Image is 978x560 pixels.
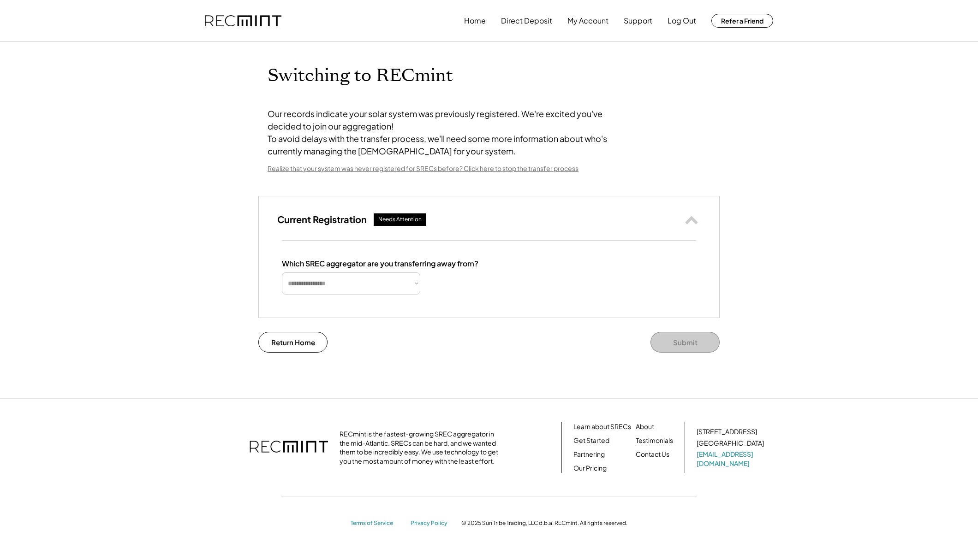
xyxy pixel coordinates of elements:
[697,450,766,468] a: [EMAIL_ADDRESS][DOMAIN_NAME]
[650,332,720,353] button: Submit
[411,519,452,527] a: Privacy Policy
[378,216,422,224] div: Needs Attention
[268,164,578,173] div: Realize that your system was never registered for SRECs before? Click here to stop the transfer p...
[282,259,478,269] div: Which SREC aggregator are you transferring away from?
[258,332,328,353] button: Return Home
[636,422,654,431] a: About
[668,12,696,30] button: Log Out
[268,65,710,87] h1: Switching to RECmint
[501,12,552,30] button: Direct Deposit
[461,519,627,527] div: © 2025 Sun Tribe Trading, LLC d.b.a. RECmint. All rights reserved.
[205,15,281,27] img: recmint-logotype%403x.png
[277,213,367,225] h3: Current Registration
[340,430,503,466] div: RECmint is the fastest-growing SREC aggregator in the mid-Atlantic. SRECs can be hard, and we wan...
[711,14,773,28] button: Refer a Friend
[567,12,608,30] button: My Account
[573,436,609,445] a: Get Started
[464,12,486,30] button: Home
[697,427,757,436] div: [STREET_ADDRESS]
[697,439,764,448] div: [GEOGRAPHIC_DATA]
[636,436,673,445] a: Testimonials
[636,450,669,459] a: Contact Us
[573,464,607,473] a: Our Pricing
[624,12,652,30] button: Support
[250,431,328,464] img: recmint-logotype%403x.png
[351,519,401,527] a: Terms of Service
[573,450,605,459] a: Partnering
[268,107,637,157] div: Our records indicate your solar system was previously registered. We're excited you've decided to...
[573,422,631,431] a: Learn about SRECs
